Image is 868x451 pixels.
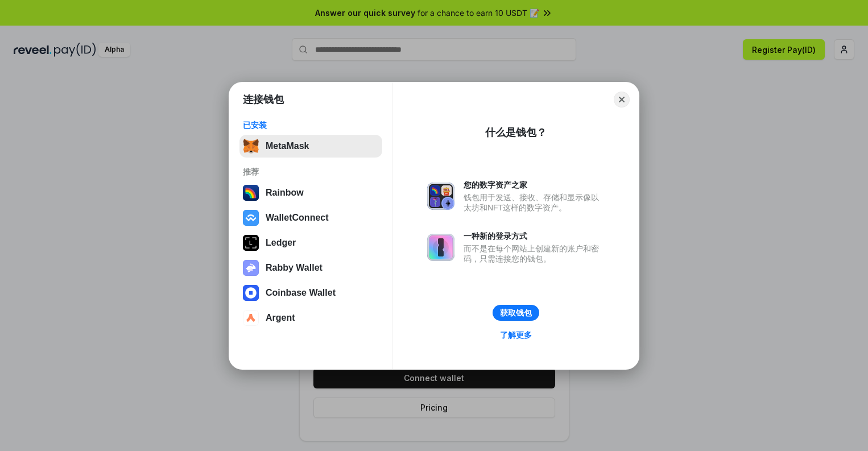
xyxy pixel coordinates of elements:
img: svg+xml,%3Csvg%20xmlns%3D%22http%3A%2F%2Fwww.w3.org%2F2000%2Fsvg%22%20width%3D%2228%22%20height%3... [243,235,259,251]
div: MetaMask [266,141,309,151]
img: svg+xml,%3Csvg%20width%3D%2228%22%20height%3D%2228%22%20viewBox%3D%220%200%2028%2028%22%20fill%3D... [243,310,259,326]
img: svg+xml,%3Csvg%20xmlns%3D%22http%3A%2F%2Fwww.w3.org%2F2000%2Fsvg%22%20fill%3D%22none%22%20viewBox... [427,234,454,261]
button: Argent [239,307,382,329]
button: WalletConnect [239,206,382,229]
div: Coinbase Wallet [266,288,336,298]
img: svg+xml,%3Csvg%20width%3D%22120%22%20height%3D%22120%22%20viewBox%3D%220%200%20120%20120%22%20fil... [243,185,259,201]
img: svg+xml,%3Csvg%20width%3D%2228%22%20height%3D%2228%22%20viewBox%3D%220%200%2028%2028%22%20fill%3D... [243,285,259,301]
button: Rainbow [239,181,382,204]
h1: 连接钱包 [243,93,284,106]
div: 了解更多 [500,330,532,340]
button: Close [614,92,630,107]
div: Ledger [266,238,296,248]
a: 了解更多 [493,328,539,342]
img: svg+xml,%3Csvg%20width%3D%2228%22%20height%3D%2228%22%20viewBox%3D%220%200%2028%2028%22%20fill%3D... [243,210,259,226]
button: MetaMask [239,135,382,158]
img: svg+xml,%3Csvg%20xmlns%3D%22http%3A%2F%2Fwww.w3.org%2F2000%2Fsvg%22%20fill%3D%22none%22%20viewBox... [243,260,259,276]
div: 推荐 [243,167,379,177]
div: 而不是在每个网站上创建新的账户和密码，只需连接您的钱包。 [464,243,605,264]
button: Coinbase Wallet [239,282,382,304]
div: 已安装 [243,120,379,130]
div: Argent [266,313,295,323]
img: svg+xml,%3Csvg%20fill%3D%22none%22%20height%3D%2233%22%20viewBox%3D%220%200%2035%2033%22%20width%... [243,138,259,154]
div: Rabby Wallet [266,263,323,273]
div: 钱包用于发送、接收、存储和显示像以太坊和NFT这样的数字资产。 [464,192,605,213]
button: Rabby Wallet [239,256,382,279]
div: 您的数字资产之家 [464,180,605,190]
div: WalletConnect [266,213,329,223]
div: 获取钱包 [500,308,532,318]
img: svg+xml,%3Csvg%20xmlns%3D%22http%3A%2F%2Fwww.w3.org%2F2000%2Fsvg%22%20fill%3D%22none%22%20viewBox... [427,183,454,210]
div: 什么是钱包？ [485,126,547,139]
button: 获取钱包 [493,305,539,321]
div: Rainbow [266,188,304,198]
div: 一种新的登录方式 [464,231,605,241]
button: Ledger [239,231,382,254]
